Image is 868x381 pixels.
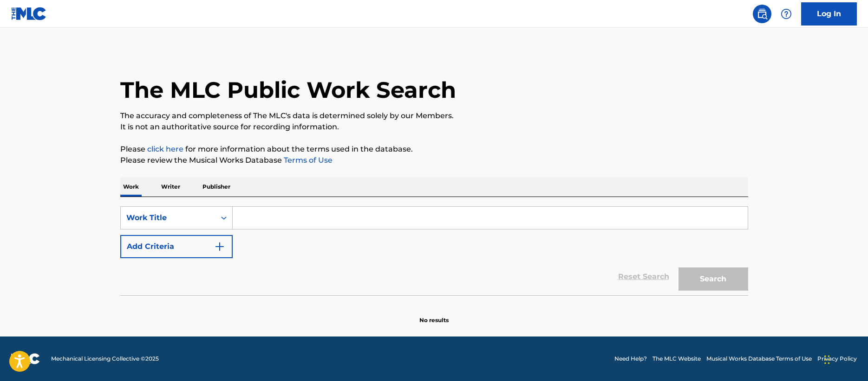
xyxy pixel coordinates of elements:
button: Add Criteria [120,235,233,258]
p: Writer [158,177,183,197]
img: logo [11,353,40,364]
p: Please review the Musical Works Database [120,155,748,166]
a: Privacy Policy [817,355,857,363]
p: No results [419,305,449,324]
a: Need Help? [614,355,647,363]
div: Work Title [126,212,210,223]
img: search [757,8,768,19]
p: Please for more information about the terms used in the database. [120,144,748,155]
a: Musical Works Database Terms of Use [706,355,812,363]
span: Mechanical Licensing Collective © 2025 [51,355,159,363]
a: click here [147,145,183,153]
div: Help [777,5,796,23]
h1: The MLC Public Work Search [120,76,456,104]
p: It is not an authoritative source for recording information. [120,121,748,133]
p: Publisher [200,177,233,197]
img: 9d2ae6d4665cec9f34b9.svg [214,241,225,252]
a: Log In [801,2,857,25]
form: Search Form [120,206,748,295]
img: help [781,8,792,19]
div: Drag [824,346,830,374]
a: Public Search [753,5,771,23]
iframe: Chat Widget [822,337,868,381]
p: The accuracy and completeness of The MLC's data is determined solely by our Members. [120,110,748,121]
img: MLC Logo [11,7,47,20]
a: Terms of Use [282,156,333,165]
p: Work [120,177,142,197]
a: The MLC Website [653,355,701,363]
